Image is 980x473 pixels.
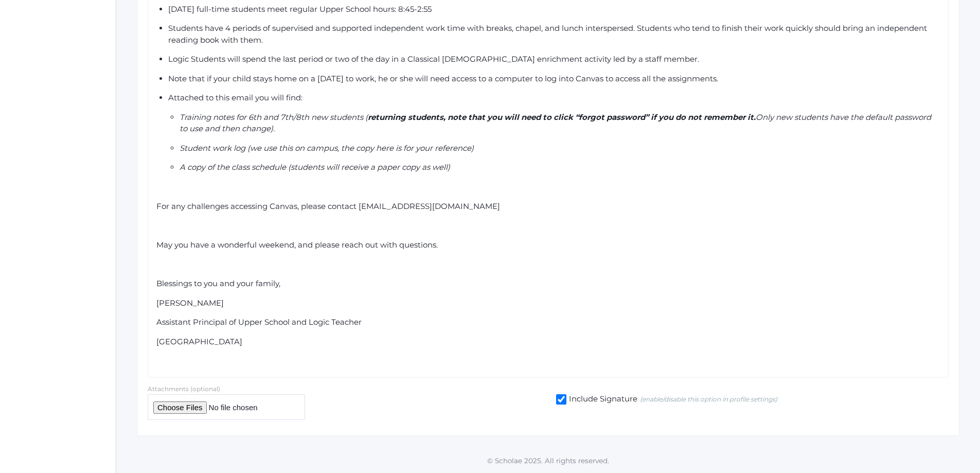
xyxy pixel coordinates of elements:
[156,317,362,327] span: Assistant Principal of Upper School and Logic Teacher
[156,278,280,288] span: Blessings to you and your family,
[566,393,637,406] span: Include Signature
[156,337,242,346] span: [GEOGRAPHIC_DATA]
[180,143,474,153] span: Student work log (we use this on campus, the copy here is for your reference)
[180,112,368,122] span: Training notes for 6th and 7th/8th new students (
[640,395,777,404] em: (enable/disable this option in profile settings)
[180,162,450,172] span: A copy of the class schedule (students will receive a paper copy as well)
[368,112,756,122] span: returning students, note that you will need to click “forgot password” if you do not remember it.
[168,23,929,45] span: Students have 4 periods of supervised and supported independent work time with breaks, chapel, an...
[168,93,302,102] span: Attached to this email you will find:
[156,201,500,211] span: For any challenges accessing Canvas, please contact [EMAIL_ADDRESS][DOMAIN_NAME]
[156,240,438,250] span: May you have a wonderful weekend, and please reach out with questions.
[556,394,566,405] input: Include Signature(enable/disable this option in profile settings)
[156,298,224,308] span: [PERSON_NAME]
[168,4,432,14] span: [DATE] full-time students meet regular Upper School hours: 8:45-2:55
[116,456,980,466] p: © Scholae 2025. All rights reserved.
[168,54,699,64] span: Logic Students will spend the last period or two of the day in a Classical [DEMOGRAPHIC_DATA] enr...
[148,385,220,393] label: Attachments (optional)
[168,74,718,83] span: Note that if your child stays home on a [DATE] to work, he or she will need access to a computer ...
